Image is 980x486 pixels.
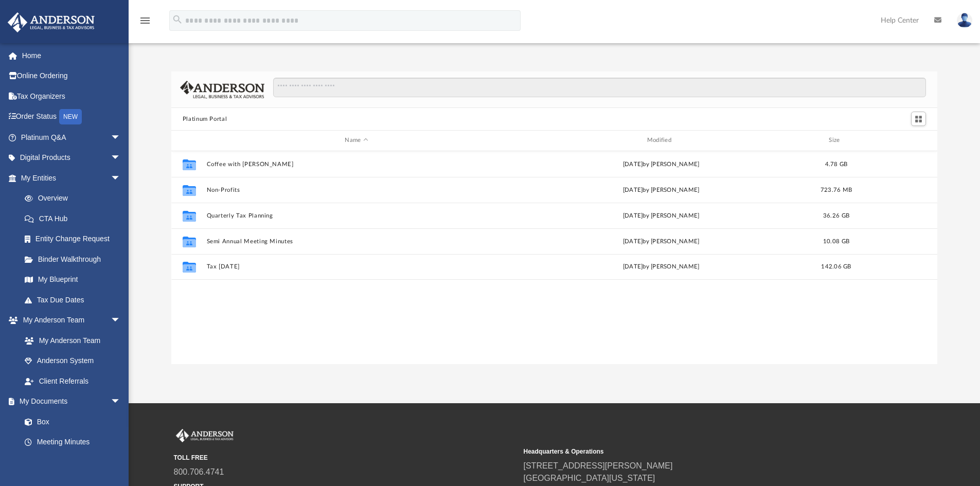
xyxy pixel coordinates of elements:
a: Entity Change Request [14,229,136,249]
input: Search files and folders [273,78,926,97]
a: My Documentsarrow_drop_down [7,391,131,412]
div: Modified [511,136,811,145]
a: [GEOGRAPHIC_DATA][US_STATE] [524,474,655,482]
a: Order StatusNEW [7,106,136,128]
img: User Pic [957,13,972,28]
a: Binder Walkthrough [14,249,136,269]
button: Tax [DATE] [206,263,506,270]
a: Digital Productsarrow_drop_down [7,148,136,168]
div: id [861,136,933,145]
a: Box [14,411,126,432]
div: id [176,136,202,145]
a: CTA Hub [14,208,136,229]
div: Name [206,136,506,145]
a: My Blueprint [14,269,131,290]
span: arrow_drop_down [111,391,131,412]
img: Anderson Advisors Platinum Portal [174,429,236,442]
a: My Anderson Team [14,330,126,351]
a: menu [139,20,151,27]
a: Client Referrals [14,371,131,391]
button: Platinum Portal [183,115,227,124]
a: 800.706.4741 [174,467,224,476]
a: Home [7,45,136,66]
button: Quarterly Tax Planning [206,212,506,219]
div: [DATE] by [PERSON_NAME] [511,159,811,169]
div: NEW [59,109,82,124]
span: 142.06 GB [821,264,851,269]
a: Anderson System [14,351,131,371]
span: arrow_drop_down [111,168,131,189]
a: Overview [14,188,136,209]
span: 723.76 MB [821,187,852,192]
span: 10.08 GB [823,238,849,244]
small: Headquarters & Operations [524,447,866,456]
button: Switch to Grid View [911,112,926,126]
span: arrow_drop_down [111,127,131,148]
div: [DATE] by [PERSON_NAME] [511,211,811,220]
a: [STREET_ADDRESS][PERSON_NAME] [524,461,673,470]
a: Meeting Minutes [14,432,131,453]
i: search [172,14,183,25]
i: menu [139,14,151,27]
span: arrow_drop_down [111,310,131,331]
a: Tax Due Dates [14,290,136,310]
a: Platinum Q&Aarrow_drop_down [7,127,136,148]
button: Semi Annual Meeting Minutes [206,238,506,245]
a: My Anderson Teamarrow_drop_down [7,310,131,331]
small: TOLL FREE [174,453,516,462]
span: arrow_drop_down [111,148,131,169]
div: [DATE] by [PERSON_NAME] [511,237,811,246]
button: Non-Profits [206,187,506,193]
img: Anderson Advisors Platinum Portal [5,12,98,32]
div: Size [815,136,857,145]
div: grid [171,151,938,364]
a: My Entitiesarrow_drop_down [7,168,136,188]
div: [DATE] by [PERSON_NAME] [511,185,811,194]
a: Tax Organizers [7,86,136,106]
button: Coffee with [PERSON_NAME] [206,161,506,168]
span: 4.78 GB [825,161,847,167]
span: 36.26 GB [823,212,849,218]
a: Online Ordering [7,66,136,86]
div: [DATE] by [PERSON_NAME] [511,262,811,272]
